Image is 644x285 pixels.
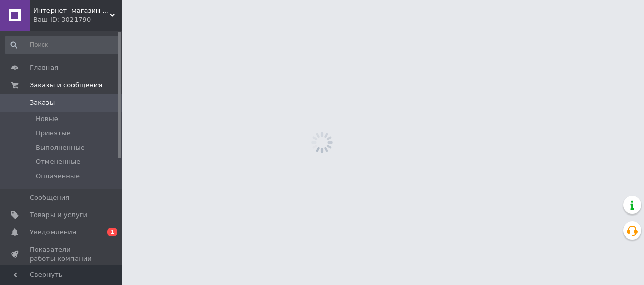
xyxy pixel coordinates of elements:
span: Оплаченные [36,172,80,181]
span: Отмененные [36,157,80,167]
span: Новые [36,114,58,124]
span: Товары и услуги [30,210,87,220]
span: Выполненные [36,143,85,152]
span: Уведомления [30,228,76,237]
span: Заказы [30,98,55,107]
span: Главная [30,63,58,73]
span: Интернет- магазин Райский Садочек [33,6,110,15]
span: Принятые [36,129,71,138]
div: Ваш ID: 3021790 [33,15,122,25]
span: Сообщения [30,193,69,202]
input: Поиск [5,36,120,54]
span: Показатели работы компании [30,245,94,264]
span: Заказы и сообщения [30,81,102,90]
span: 1 [107,228,117,236]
